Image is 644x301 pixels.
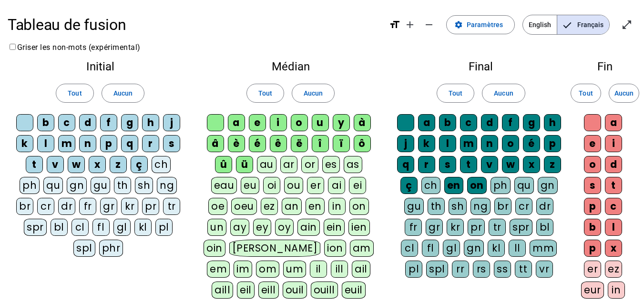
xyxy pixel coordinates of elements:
div: eill [258,282,279,299]
div: a [418,114,435,131]
div: m [58,135,75,152]
div: gr [100,198,117,215]
div: ez [261,198,278,215]
div: gu [404,198,424,215]
div: or [301,156,318,173]
div: on [349,198,369,215]
div: spr [24,219,47,236]
div: cr [515,198,532,215]
div: sh [449,198,467,215]
div: s [584,177,601,194]
div: gu [91,177,110,194]
div: fl [92,219,110,236]
div: r [418,156,435,173]
div: kr [447,219,464,236]
div: ion [324,240,346,257]
div: er [307,177,324,194]
h2: Initial [15,61,185,72]
div: g [523,114,540,131]
div: k [418,135,435,152]
div: i [270,114,287,131]
div: ç [131,156,148,173]
div: x [605,240,622,257]
div: th [114,177,131,194]
div: ien [348,219,370,236]
div: c [460,114,477,131]
div: on [467,177,487,194]
span: Tout [68,87,82,99]
div: au [257,156,276,173]
button: Diminuer la taille de la police [419,15,439,34]
div: oy [275,219,294,236]
div: j [397,135,414,152]
div: q [121,135,138,152]
div: dr [58,198,75,215]
h1: Tableau de fusion [8,10,381,40]
div: rr [452,261,469,278]
div: l [37,135,54,152]
div: w [502,156,519,173]
div: ay [230,219,249,236]
div: ail [352,261,370,278]
div: gn [67,177,87,194]
button: Entrer en plein écran [617,15,636,34]
span: Aucun [614,87,634,99]
div: ç [400,177,418,194]
div: é [523,135,540,152]
div: ph [20,177,40,194]
button: Tout [571,84,601,103]
div: ouill [311,282,338,299]
div: k [16,135,33,152]
div: pr [142,198,159,215]
div: e [584,135,601,152]
mat-icon: settings [454,20,463,29]
button: Tout [246,84,284,103]
div: fr [405,219,422,236]
div: br [494,198,511,215]
div: ey [253,219,271,236]
span: Aucun [304,87,323,99]
div: ï [333,135,350,152]
div: ei [349,177,366,194]
div: om [256,261,279,278]
div: é [249,135,266,152]
div: il [310,261,327,278]
div: rs [473,261,490,278]
div: h [544,114,561,131]
div: n [481,135,498,152]
div: ê [270,135,287,152]
div: w [68,156,85,173]
div: ng [470,198,491,215]
div: oin [204,240,225,257]
div: h [142,114,159,131]
div: cl [401,240,418,257]
div: euil [342,282,366,299]
div: c [605,198,622,215]
div: qu [43,177,63,194]
div: [PERSON_NAME] [229,240,320,257]
div: t [460,156,477,173]
span: Tout [579,87,593,99]
div: f [100,114,117,131]
input: Griser les non-mots (expérimental) [10,44,16,50]
div: l [439,135,456,152]
div: an [282,198,302,215]
div: m [460,135,477,152]
div: ng [157,177,177,194]
div: in [328,198,346,215]
button: Aucun [482,84,525,103]
div: ph [491,177,511,194]
div: c [58,114,75,131]
mat-icon: format_size [389,19,400,30]
button: Paramètres [446,15,515,34]
div: dr [536,198,553,215]
div: i [605,135,622,152]
div: oi [263,177,280,194]
div: pr [468,219,485,236]
div: à [354,114,371,131]
div: ll [509,240,526,257]
div: j [163,114,180,131]
div: vr [536,261,553,278]
div: z [110,156,127,173]
div: ss [494,261,511,278]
